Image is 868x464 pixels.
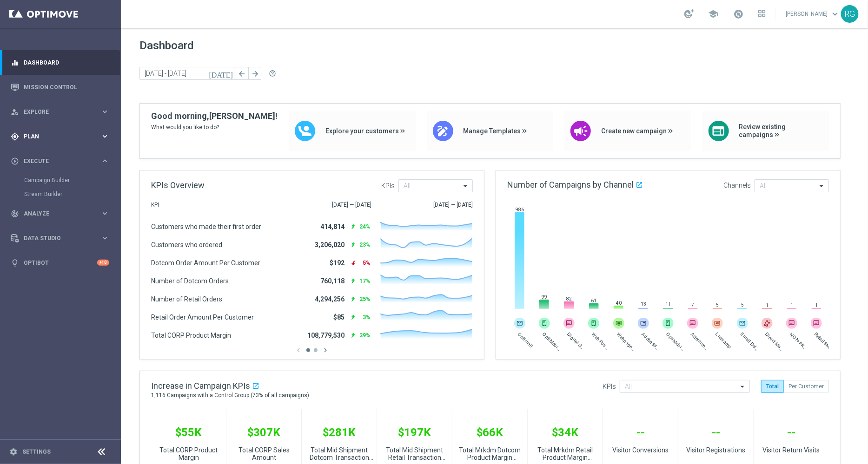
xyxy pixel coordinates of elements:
[24,235,100,241] span: Data Studio
[830,9,840,19] span: keyboard_arrow_down
[100,209,109,218] i: keyboard_arrow_right
[97,260,109,266] div: +10
[11,59,19,67] i: equalizer
[24,173,120,187] div: Campaign Builder
[100,157,109,165] i: keyboard_arrow_right
[11,132,19,141] i: gps_fixed
[11,50,109,75] div: Dashboard
[24,176,97,184] a: Campaign Builder
[11,259,19,267] i: lightbulb
[11,132,100,141] div: Plan
[10,84,110,91] button: Mission Control
[11,234,100,242] div: Data Studio
[11,157,19,165] i: play_circle_outline
[24,50,109,75] a: Dashboard
[10,210,110,217] button: track_changes Analyze keyboard_arrow_right
[24,109,100,115] span: Explore
[11,108,100,116] div: Explore
[11,157,100,165] div: Execute
[10,235,110,242] button: Data Studio keyboard_arrow_right
[841,5,859,23] div: RG
[11,108,19,116] i: person_search
[24,158,100,164] span: Execute
[24,250,97,275] a: Optibot
[10,259,110,267] button: lightbulb Optibot +10
[24,190,97,198] a: Stream Builder
[100,132,109,141] i: keyboard_arrow_right
[11,209,100,218] div: Analyze
[785,7,841,21] a: [PERSON_NAME]keyboard_arrow_down
[22,449,51,455] a: Settings
[11,75,109,99] div: Mission Control
[24,187,120,201] div: Stream Builder
[708,9,718,19] span: school
[10,157,110,165] button: play_circle_outline Execute keyboard_arrow_right
[24,211,100,216] span: Analyze
[24,75,109,99] a: Mission Control
[11,209,19,218] i: track_changes
[24,134,100,139] span: Plan
[11,250,109,275] div: Optibot
[100,234,109,242] i: keyboard_arrow_right
[100,107,109,116] i: keyboard_arrow_right
[9,448,18,456] i: settings
[10,59,110,66] button: equalizer Dashboard
[10,133,110,140] button: gps_fixed Plan keyboard_arrow_right
[10,108,110,116] button: person_search Explore keyboard_arrow_right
